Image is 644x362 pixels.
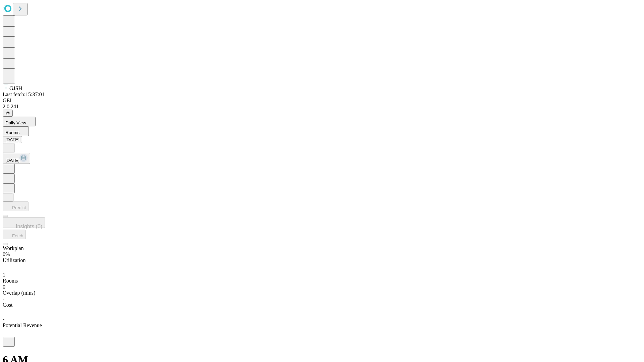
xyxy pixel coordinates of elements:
span: 0 [3,284,5,290]
span: Daily View [5,120,26,125]
button: Fetch [3,230,26,239]
span: [DATE] [5,158,19,163]
button: [DATE] [3,136,22,143]
div: 2.0.241 [3,104,641,110]
span: Overlap (mins) [3,290,35,296]
div: GEI [3,98,641,104]
button: [DATE] [3,153,30,164]
span: Rooms [3,278,18,284]
span: Utilization [3,257,25,263]
span: 1 [3,272,5,278]
span: Workplan [3,245,24,251]
button: @ [3,110,13,117]
span: 0% [3,251,10,257]
span: - [3,296,4,302]
button: Predict [3,201,29,211]
span: Rooms [5,130,19,135]
button: Insights (0) [3,217,45,228]
span: GJSH [9,85,22,91]
button: Daily View [3,117,36,126]
span: - [3,316,4,322]
span: Insights (0) [16,224,42,229]
span: Cost [3,302,12,308]
button: Rooms [3,126,29,136]
span: @ [5,111,10,116]
span: Potential Revenue [3,322,42,328]
span: Last fetch: 15:37:01 [3,92,45,97]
